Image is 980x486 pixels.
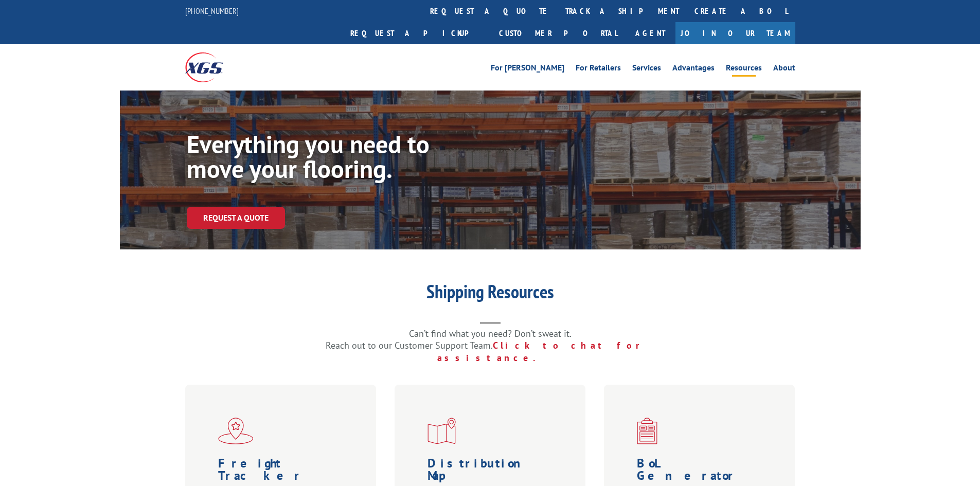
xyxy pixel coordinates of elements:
[576,64,621,75] a: For Retailers
[218,418,254,444] img: xgs-icon-flagship-distribution-model-red
[437,339,654,364] a: Click to chat for assistance.
[726,64,762,75] a: Resources
[284,328,696,364] p: Can’t find what you need? Don’t sweat it. Reach out to our Customer Support Team.
[187,207,285,229] a: Request a Quote
[491,22,625,44] a: Customer Portal
[675,22,795,44] a: Join Our Team
[187,132,495,186] h1: Everything you need to move your flooring.
[625,22,675,44] a: Agent
[427,418,456,444] img: xgs-icon-distribution-map-red
[491,64,564,75] a: For [PERSON_NAME]
[773,64,795,75] a: About
[284,282,696,306] h1: Shipping Resources
[185,6,239,16] a: [PHONE_NUMBER]
[632,64,661,75] a: Services
[672,64,715,75] a: Advantages
[637,418,657,444] img: xgs-icon-bo-l-generator-red
[343,22,491,44] a: Request a pickup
